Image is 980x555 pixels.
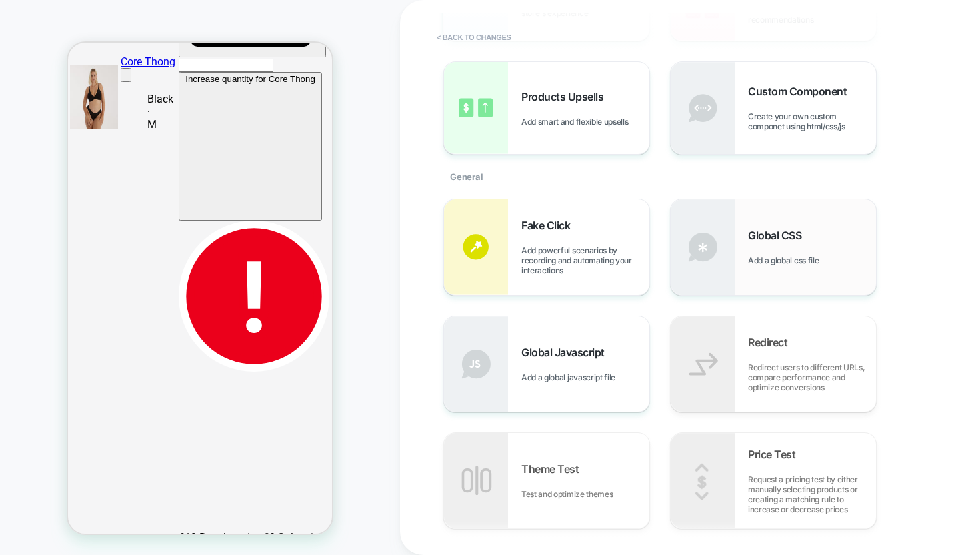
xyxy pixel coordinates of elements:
input: Quantity for Core Thong [111,16,205,29]
div: General [443,155,877,199]
span: Increase quantity for Core Thong [117,31,247,41]
a: Core Thong [53,13,107,25]
dd: M [79,75,108,88]
span: Products Upsells [521,90,610,103]
span: Add powerful scenarios by recording and automating your interactions [521,245,649,275]
dd: Black · [79,50,108,75]
span: Price Test [748,448,802,461]
span: Add a global css file [748,255,825,265]
span: Add smart and flexible upsells [521,117,635,127]
button: Remove Core Thong - Black / M [53,25,63,39]
button: Increase quantity for Core Thong [111,29,253,177]
span: Sale price [210,488,256,501]
span: Test and optimize themes [521,489,619,499]
img: Core Thong [2,23,50,87]
span: Theme Test [521,462,585,476]
span: Request a pricing test by either manually selecting products or creating a matching rule to incre... [748,474,876,514]
span: Redirect [748,336,794,349]
span: Create your own custom componet using html/css/js [748,111,876,131]
button: < Back to changes [430,27,518,48]
span: Fake Click [521,219,577,232]
s: £0 [195,488,207,501]
span: Add a global javascript file [521,372,622,382]
span: Add smart and flexible recommendations [748,5,876,25]
span: Global CSS [748,229,808,242]
span: £13 [111,488,129,501]
span: Global Javascript [521,346,611,359]
span: HOMEPAGE [196,10,233,31]
span: Regular price [131,488,193,501]
span: Custom Component [748,85,853,98]
span: Redirect users to different URLs, compare performance and optimize conversions [748,362,876,392]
